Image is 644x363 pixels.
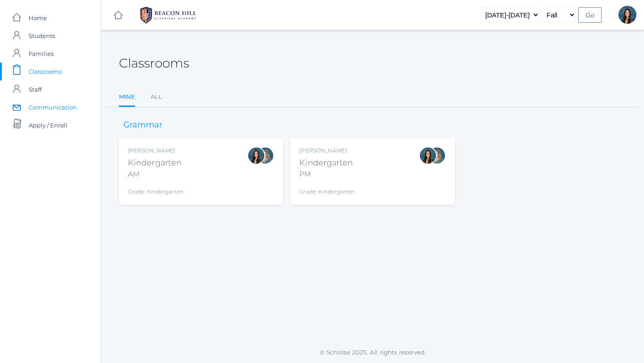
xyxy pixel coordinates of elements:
[619,6,636,24] div: Jordyn Dewey
[128,169,183,180] div: AM
[101,348,644,357] p: © Scholae 2025. All rights reserved.
[578,7,602,23] input: Go
[299,157,355,169] div: Kindergarten
[128,157,183,169] div: Kindergarten
[119,121,167,130] h3: Grammar
[247,147,265,165] div: Jordyn Dewey
[151,88,162,106] a: All
[29,63,62,80] span: Classrooms
[128,147,183,155] div: [PERSON_NAME]
[119,88,135,107] a: Mine
[256,147,274,165] div: Maureen Doyle
[119,56,189,70] h2: Classrooms
[128,183,183,196] div: Grade: Kindergarten
[299,183,355,196] div: Grade: Kindergarten
[29,80,42,98] span: Staff
[29,9,47,27] span: Home
[299,169,355,180] div: PM
[29,116,68,134] span: Apply / Enroll
[29,45,54,63] span: Families
[299,147,355,155] div: [PERSON_NAME]
[29,27,55,45] span: Students
[428,147,446,165] div: Maureen Doyle
[419,147,437,165] div: Jordyn Dewey
[135,4,202,26] img: 1_BHCALogos-05.png
[29,98,77,116] span: Communication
